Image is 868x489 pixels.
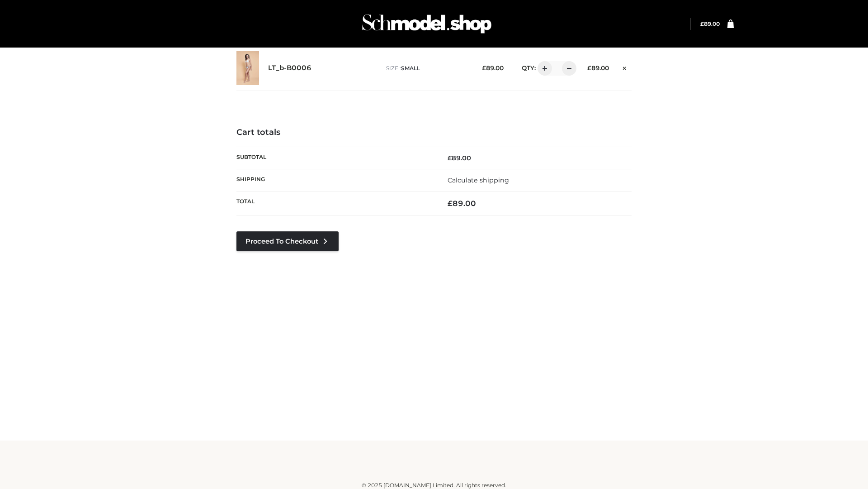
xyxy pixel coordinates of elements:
span: SMALL [401,65,420,72]
span: £ [587,64,591,72]
span: £ [448,199,453,208]
span: £ [700,20,704,27]
a: Proceed to Checkout [236,231,339,251]
th: Subtotal [236,147,434,169]
bdi: 89.00 [482,64,504,72]
bdi: 89.00 [448,154,471,162]
a: LT_b-B0006 [268,64,311,72]
a: £89.00 [700,20,720,27]
th: Total [236,192,434,216]
bdi: 89.00 [448,199,476,208]
th: Shipping [236,169,434,191]
a: Calculate shipping [448,176,509,184]
img: Schmodel Admin 964 [359,6,495,42]
span: £ [482,64,486,72]
h4: Cart totals [236,128,632,138]
div: QTY: [513,61,573,76]
bdi: 89.00 [587,64,609,72]
a: Remove this item [618,61,632,73]
span: £ [448,154,452,162]
p: size : [386,64,468,72]
bdi: 89.00 [700,20,720,27]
